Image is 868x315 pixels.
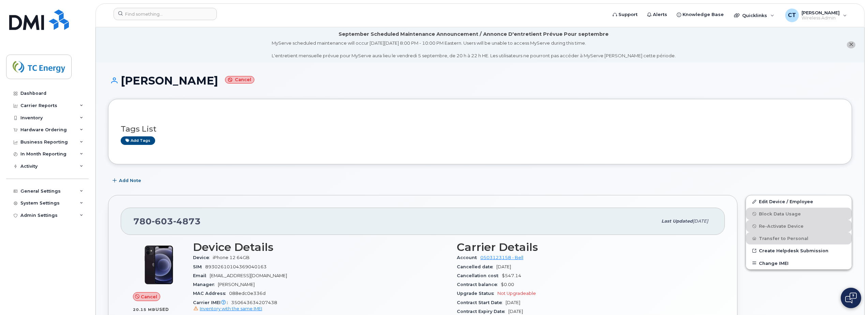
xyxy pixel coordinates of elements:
span: Email [193,273,210,278]
span: Cancelled date [457,264,496,269]
span: [DATE] [693,219,708,224]
span: 350643634207438 [193,300,449,312]
span: 603 [152,216,173,226]
span: 780 [133,216,201,226]
span: Cancellation cost [457,273,502,278]
button: Re-Activate Device [746,220,852,232]
span: 4873 [173,216,201,226]
span: [DATE] [508,309,523,314]
a: 0503123158 - Bell [480,255,523,260]
span: Re-Activate Device [759,224,804,229]
a: Add tags [121,136,155,145]
span: Inventory with the same IMEI [200,306,262,311]
span: $0.00 [501,282,514,287]
a: Edit Device / Employee [746,195,852,208]
span: Not Upgradeable [497,291,536,296]
span: Contract Start Date [457,300,506,305]
button: Change IMEI [746,257,852,269]
span: Add Note [119,177,141,184]
button: close notification [847,41,855,48]
div: September Scheduled Maintenance Announcement / Annonce D'entretient Prévue Pour septembre [339,31,609,38]
a: Inventory with the same IMEI [193,306,262,311]
span: Device [193,255,213,260]
button: Block Data Usage [746,208,852,220]
span: 088edc0e336d [229,291,266,296]
span: Last updated [661,219,693,224]
span: Manager [193,282,218,287]
span: [PERSON_NAME] [218,282,255,287]
div: MyServe scheduled maintenance will occur [DATE][DATE] 8:00 PM - 10:00 PM Eastern. Users will be u... [272,40,676,59]
span: SIM [193,264,205,269]
img: iPhone_12.jpg [138,244,179,285]
span: 89302610104369040163 [205,264,267,269]
small: Cancel [225,76,254,84]
span: Contract Expiry Date [457,309,508,314]
h3: Device Details [193,241,449,253]
span: Cancel [141,294,157,300]
button: Add Note [108,175,147,187]
span: 20.15 MB [133,307,155,312]
h1: [PERSON_NAME] [108,75,852,87]
span: $547.14 [502,273,521,278]
span: [DATE] [496,264,511,269]
h3: Carrier Details [457,241,713,253]
span: Contract balance [457,282,501,287]
h3: Tags List [121,125,839,133]
span: [DATE] [506,300,520,305]
button: Transfer to Personal [746,232,852,244]
span: Carrier IMEI [193,300,231,305]
span: used [155,307,169,312]
span: iPhone 12 64GB [213,255,250,260]
span: MAC Address [193,291,229,296]
span: [EMAIL_ADDRESS][DOMAIN_NAME] [210,273,287,278]
img: Open chat [845,292,857,303]
a: Create Helpdesk Submission [746,244,852,257]
span: Account [457,255,480,260]
span: Upgrade Status [457,291,497,296]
